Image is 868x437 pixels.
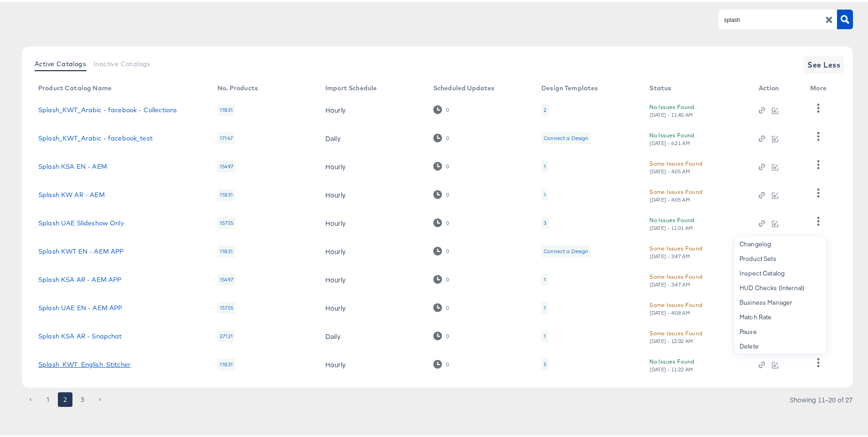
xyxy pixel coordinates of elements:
[649,280,690,286] div: [DATE] - 3:47 AM
[544,189,546,197] div: 1
[38,83,112,90] div: Product Catalog Name
[58,390,72,405] button: page 2
[217,215,236,227] div: 15755
[433,217,449,225] div: 0
[649,195,690,201] div: [DATE] - 4:05 AM
[433,358,449,367] div: 0
[735,308,826,323] div: Match Rate
[433,245,449,254] div: 0
[541,102,549,114] div: 2
[217,159,236,171] div: 15497
[649,270,702,280] div: Some Issues Found
[735,293,826,308] div: Business Manager
[541,300,548,312] div: 1
[446,218,449,224] div: 0
[649,242,702,258] button: Some Issues Found[DATE] - 3:47 AM
[541,244,591,255] div: Connect a Design
[649,327,702,343] button: Some Issues Found[DATE] - 12:02 AM
[38,161,107,168] a: Splash KSA EN - AEM
[642,79,751,94] th: Status
[217,102,235,114] div: 11831
[751,79,803,94] th: Action
[544,302,546,310] div: 1
[541,357,549,369] div: 5
[446,190,449,196] div: 0
[318,179,426,207] td: Hourly
[735,323,826,337] div: Pause
[433,83,495,90] div: Scheduled Updates
[722,13,819,23] input: Search Product Catalogs
[318,292,426,320] td: Hourly
[318,151,426,179] td: Hourly
[446,246,449,253] div: 0
[75,390,90,405] button: Go to page 3
[804,54,844,72] button: See Less
[23,390,38,405] button: Go to previous page
[38,331,122,338] a: Splash KSA AR - Snapchat
[433,160,449,169] div: 0
[649,242,702,251] div: Some Issues Found
[433,302,449,310] div: 0
[38,133,153,140] a: Splash_KWT_Arabic - facebook_test
[735,264,826,279] div: Inspect Catalog
[446,133,449,140] div: 0
[649,185,702,201] button: Some Issues Found[DATE] - 4:05 AM
[541,187,548,199] div: 1
[446,359,449,366] div: 0
[446,275,449,281] div: 0
[38,104,177,112] a: Splash_KWT_Arabic - facebook - Collections
[803,79,837,94] th: More
[318,264,426,292] td: Hourly
[217,83,258,90] div: No. Products
[807,57,840,69] span: See Less
[649,270,702,286] button: Some Issues Found[DATE] - 3:47 AM
[541,272,548,284] div: 1
[22,390,108,405] nav: pagination navigation
[35,58,86,66] span: Active Catalogs
[649,157,702,173] button: Some Issues Found[DATE] - 4:05 AM
[318,122,426,151] td: Daily
[446,161,449,168] div: 0
[217,300,236,312] div: 15755
[217,244,235,255] div: 11831
[649,166,690,173] div: [DATE] - 4:05 AM
[544,359,546,366] div: 5
[433,273,449,282] div: 0
[318,207,426,235] td: Hourly
[735,337,826,352] div: Delete
[93,58,150,66] span: Inactive Catalogs
[318,349,426,377] td: Hourly
[735,279,826,293] div: HUD Checks (Internal)
[446,303,449,309] div: 0
[38,218,124,225] a: Splash UAE Slideshow Only
[92,390,107,405] button: Go to next page
[318,235,426,264] td: Hourly
[649,157,702,166] div: Some Issues Found
[217,328,235,340] div: 27121
[38,189,105,197] a: Splash KW AR - AEM
[649,336,693,343] div: [DATE] - 12:02 AM
[789,395,853,401] div: Showing 11–20 of 27
[735,250,826,264] div: Product Sets
[38,274,121,281] a: Splash KSA AR - AEM APP
[433,132,449,140] div: 0
[544,274,546,281] div: 1
[541,328,548,340] div: 1
[544,246,588,253] div: Connect a Design
[38,246,123,253] a: Splash KWT EN - AEM APP
[446,331,449,338] div: 0
[544,331,546,338] div: 1
[433,330,449,338] div: 0
[217,272,236,284] div: 15497
[446,105,449,111] div: 0
[433,188,449,197] div: 0
[217,130,235,142] div: 17147
[541,159,548,171] div: 1
[735,235,826,250] div: Changelog
[544,218,546,225] div: 3
[325,83,377,90] div: Import Schedule
[318,94,426,122] td: Hourly
[649,298,702,314] button: Some Issues Found[DATE] - 4:08 AM
[541,83,598,90] div: Design Templates
[649,185,702,195] div: Some Issues Found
